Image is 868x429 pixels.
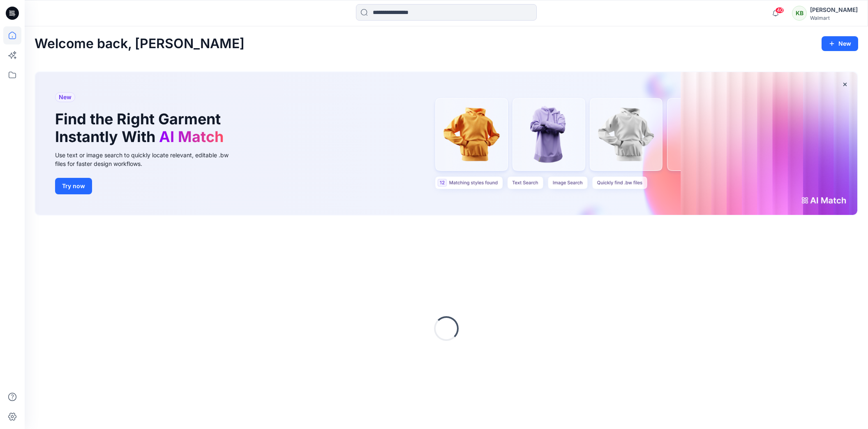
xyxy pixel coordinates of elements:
button: New [822,36,858,51]
div: Walmart [810,15,858,21]
div: KB [792,6,807,21]
div: [PERSON_NAME] [810,5,858,15]
span: 40 [775,7,784,14]
div: Use text or image search to quickly locate relevant, editable .bw files for faster design workflows. [55,151,240,168]
h1: Find the Right Garment Instantly With [55,110,228,146]
h2: Welcome back, [PERSON_NAME] [35,36,245,51]
button: Try now [55,178,92,194]
span: AI Match [159,128,224,146]
span: New [59,92,72,102]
